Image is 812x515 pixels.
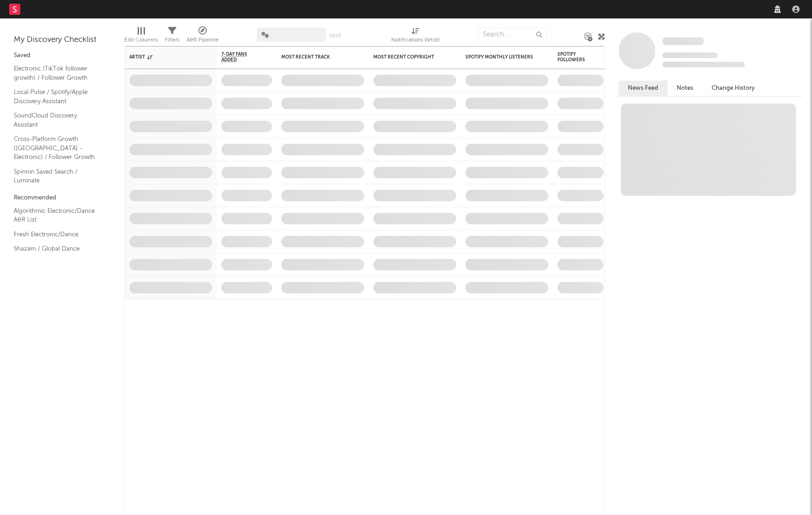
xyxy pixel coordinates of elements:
[14,167,101,186] a: Spinnin Saved Search / Luminate
[478,28,547,41] input: Search...
[391,23,440,50] div: Notifications (Artist)
[557,52,590,63] div: Spotify Followers
[391,35,440,46] div: Notifications (Artist)
[221,52,258,63] span: 7-Day Fans Added
[14,87,101,106] a: Local Pulse / Spotify/Apple Discovery Assistant
[329,33,341,38] button: Save
[14,35,110,46] div: My Discovery Checklist
[662,37,704,46] a: Some Artist
[14,193,110,204] div: Recommended
[124,35,158,46] div: Edit Columns
[14,50,110,61] div: Saved
[186,35,219,46] div: A&R Pipeline
[667,81,702,96] button: Notes
[129,54,198,60] div: Artist
[14,206,101,225] a: Algorithmic Electronic/Dance A&R List
[662,62,745,67] span: 0 fans last week
[14,244,101,254] a: Shazam / Global Dance
[14,64,101,82] a: Electronic (TikTok follower growth) / Follower Growth
[702,81,764,96] button: Change History
[124,23,158,50] div: Edit Columns
[373,54,442,60] div: Most Recent Copyright
[619,81,667,96] button: News Feed
[165,23,180,50] div: Filters
[14,111,101,129] a: SoundCloud Discovery Assistant
[186,23,219,50] div: A&R Pipeline
[281,54,350,60] div: Most Recent Track
[14,134,101,162] a: Cross-Platform Growth ([GEOGRAPHIC_DATA] - Electronic) / Follower Growth
[662,53,718,58] span: Tracking Since: [DATE]
[662,37,704,45] span: Some Artist
[165,35,180,46] div: Filters
[465,54,534,60] div: Spotify Monthly Listeners
[14,229,101,240] a: Fresh Electronic/Dance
